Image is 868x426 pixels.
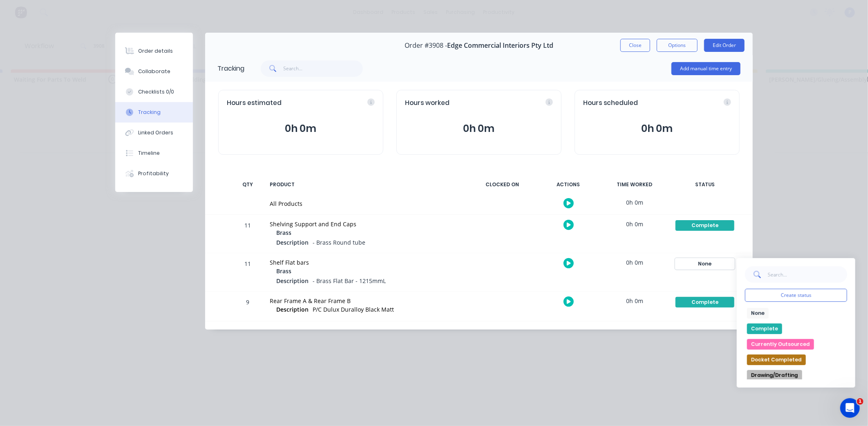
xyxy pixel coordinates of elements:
span: - Brass Flat Bar - 1215mmL [313,277,386,285]
div: Tracking [138,109,161,116]
div: Checklists 0/0 [138,88,174,96]
input: Search... [284,60,363,77]
div: QTY [235,176,260,193]
div: PRODUCT [265,176,467,193]
button: Timeline [115,143,193,163]
div: Profitability [138,170,169,177]
button: Currently Outsourced [747,339,814,350]
span: Brass [276,267,291,275]
div: Tracking [217,64,244,74]
button: None [747,308,769,319]
div: Complete [676,220,734,231]
button: Edit Order [704,39,745,52]
div: 0h 0m [604,193,665,212]
button: Profitability [115,163,193,184]
div: Rear Frame A & Rear Frame B [270,297,462,305]
span: Order #3908 - [405,42,447,49]
div: TIME WORKED [604,176,665,193]
button: Close [620,39,650,52]
button: Checklists 0/0 [115,82,193,102]
div: Shelf Flat bars [270,258,462,267]
span: Edge Commercial Interiors Pty Ltd [447,42,553,49]
span: Description [276,277,309,285]
div: STATUS [670,176,740,193]
button: Complete [675,220,735,231]
span: 1 [857,398,864,405]
button: 0h 0m [227,121,375,136]
div: None [676,259,734,269]
span: - Brass Round tube [313,239,365,246]
button: Complete [675,297,735,308]
div: 9 [235,293,260,321]
div: ACTIONS [538,176,599,193]
div: 11 [235,254,260,291]
button: Order details [115,41,193,61]
button: Docket Completed [747,355,806,365]
button: None [675,258,735,270]
button: 0h 0m [405,121,553,136]
div: 0h 0m [604,292,665,310]
div: All Products [270,199,462,208]
iframe: Intercom live chat [840,398,860,418]
button: Tracking [115,102,193,123]
div: 11 [235,216,260,253]
span: P/C Dulux Duralloy Black Matt [313,306,394,313]
div: 0h 0m [604,215,665,233]
button: Collaborate [115,61,193,82]
button: Complete [747,323,782,334]
span: Hours estimated [227,98,282,108]
div: Timeline [138,149,160,157]
div: 0h 0m [604,253,665,272]
input: Search... [767,266,847,283]
div: Collaborate [138,68,170,75]
button: Linked Orders [115,123,193,143]
button: Add manual time entry [671,62,740,75]
button: Options [657,39,698,52]
button: 0h 0m [583,121,731,136]
div: Complete [676,297,734,308]
span: Brass [276,228,291,237]
div: Shelving Support and End Caps [270,220,462,228]
span: Description [276,305,309,314]
span: Hours worked [405,98,450,108]
div: CLOCKED ON [472,176,533,193]
span: Description [276,238,309,247]
div: Order details [138,47,173,55]
div: Linked Orders [138,129,173,136]
button: Create status [745,289,847,302]
span: Hours scheduled [583,98,638,108]
button: Drawing/Drafting [747,370,802,381]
